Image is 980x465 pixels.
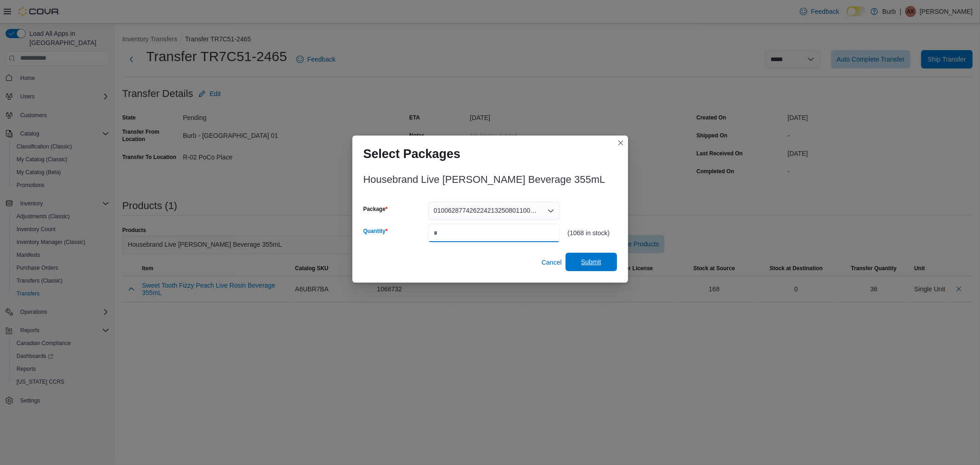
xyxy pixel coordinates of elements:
button: Submit [566,253,617,271]
label: Quantity [363,227,388,235]
span: 01006287742622421325080110080125-HBM001 [434,205,538,216]
button: Open list of options [547,207,555,215]
button: Closes this modal window [615,137,626,148]
h1: Select Packages [363,147,461,161]
label: Package [363,205,388,213]
span: Submit [581,257,601,267]
span: Cancel [542,258,562,267]
button: Cancel [538,253,566,272]
div: (1068 in stock) [567,229,617,237]
h3: Housebrand Live [PERSON_NAME] Beverage 355mL [363,174,606,185]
